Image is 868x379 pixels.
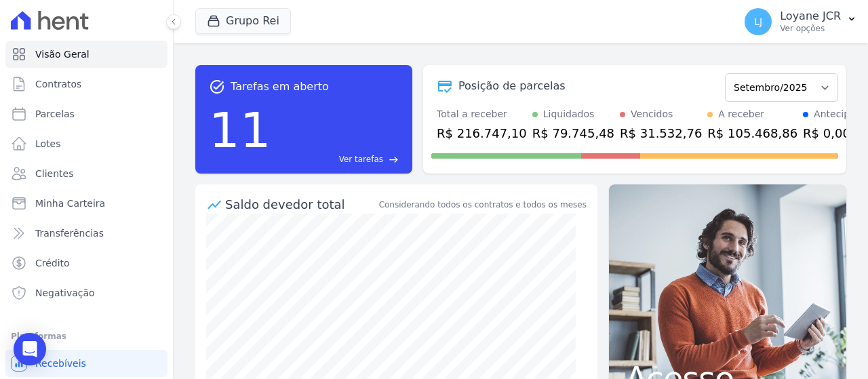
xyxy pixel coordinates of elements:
[209,95,271,165] div: 11
[231,79,329,95] span: Tarefas em aberto
[35,107,75,121] span: Parcelas
[5,100,167,127] a: Parcelas
[277,153,399,165] a: Ver tarefas east
[707,124,797,142] div: R$ 105.468,86
[543,107,595,121] div: Liquidados
[225,195,376,214] div: Saldo devedor total
[754,17,762,26] span: LJ
[35,256,70,270] span: Crédito
[718,107,764,121] div: A receber
[339,153,383,165] span: Ver tarefas
[35,197,105,210] span: Minha Carteira
[5,279,167,306] a: Negativação
[5,350,167,377] a: Recebíveis
[780,23,841,34] p: Ver opções
[780,9,841,23] p: Loyane JCR
[5,220,167,247] a: Transferências
[35,167,73,180] span: Clientes
[35,357,86,370] span: Recebíveis
[5,160,167,187] a: Clientes
[35,286,95,300] span: Negativação
[14,333,46,365] div: Open Intercom Messenger
[195,8,291,34] button: Grupo Rei
[437,107,527,121] div: Total a receber
[5,41,167,68] a: Visão Geral
[5,130,167,157] a: Lotes
[35,47,90,61] span: Visão Geral
[389,155,399,165] span: east
[620,124,702,142] div: R$ 31.532,76
[458,78,566,94] div: Posição de parcelas
[734,3,868,41] button: LJ Loyane JCR Ver opções
[379,199,587,211] div: Considerando todos os contratos e todos os meses
[35,77,81,91] span: Contratos
[5,71,167,98] a: Contratos
[437,124,527,142] div: R$ 216.747,10
[631,107,673,121] div: Vencidos
[803,124,867,142] div: R$ 0,00
[35,226,104,240] span: Transferências
[5,190,167,217] a: Minha Carteira
[532,124,614,142] div: R$ 79.745,48
[5,250,167,277] a: Crédito
[814,107,867,121] div: Antecipado
[11,328,162,344] div: Plataformas
[35,137,61,151] span: Lotes
[209,79,225,95] span: task_alt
